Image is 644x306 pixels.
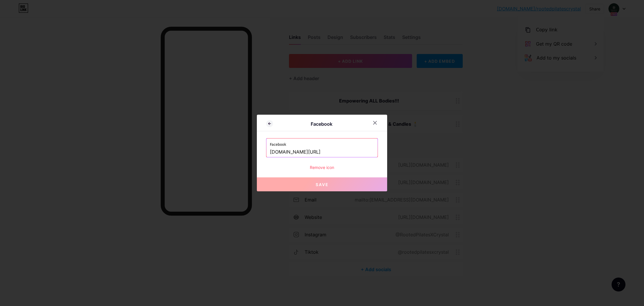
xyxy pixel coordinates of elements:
button: Save [257,177,387,191]
div: Remove icon [266,164,378,170]
span: Save [316,182,329,187]
div: Facebook [273,120,370,127]
input: https://facebook.com/pageurl [270,147,374,157]
label: Facebook [270,138,374,147]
